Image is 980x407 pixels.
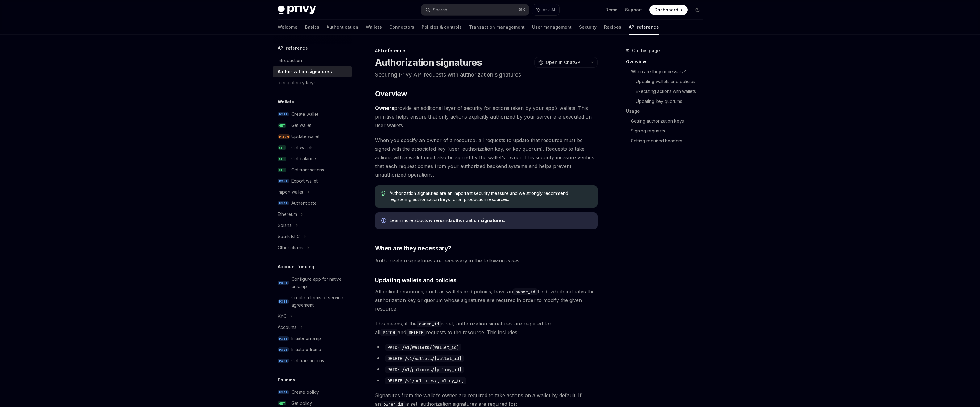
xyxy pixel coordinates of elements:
[625,7,642,13] a: Support
[278,244,303,251] div: Other chains
[273,153,352,164] a: GETGet balance
[519,7,525,12] span: ⌘ K
[273,292,352,311] a: POSTCreate a terms of service agreement
[291,111,318,118] div: Create wallet
[631,67,707,77] a: When are they necessary?
[291,335,321,342] div: Initiate onramp
[291,144,314,151] div: Get wallets
[426,218,442,223] a: owners
[291,133,319,140] div: Update wallet
[385,377,466,384] code: DELETE /v1/policies/[policy_id]
[291,199,317,207] div: Authenticate
[273,109,352,120] a: POSTCreate wallet
[385,366,464,373] code: PATCH /v1/policies/[policy_id]
[469,20,525,35] a: Transaction management
[273,131,352,142] a: PATCHUpdate wallet
[649,5,688,15] a: Dashboard
[534,57,587,68] button: Open in ChatGPT
[278,233,300,240] div: Spark BTC
[513,288,538,295] code: owner_id
[278,157,286,161] span: GET
[450,218,504,223] a: authorization signatures
[380,329,398,336] code: PATCH
[273,344,352,355] a: POSTInitiate offramp
[375,136,598,179] span: When you specify an owner of a resource, all requests to update that resource must be signed with...
[631,126,707,136] a: Signing requests
[278,112,289,117] span: POST
[375,105,394,111] a: Owners
[278,6,316,14] img: dark logo
[273,355,352,366] a: POSTGet transactions
[278,134,290,139] span: PATCH
[375,256,598,265] span: Authorization signatures are necessary in the following cases.
[636,96,707,106] a: Updating key quorums
[278,324,297,331] div: Accounts
[604,20,621,35] a: Recipes
[291,155,316,162] div: Get balance
[375,57,482,68] h1: Authorization signatures
[406,329,426,336] code: DELETE
[278,123,286,128] span: GET
[278,263,314,271] h5: Account funding
[389,20,414,35] a: Connectors
[273,77,352,88] a: Idempotency keys
[291,275,348,290] div: Configure app for native onramp
[375,104,598,130] span: provide an additional layer of security for actions taken by your app’s wallets. This primitive h...
[375,287,598,313] span: All critical resources, such as wallets and policies, have an field, which indicates the authoriz...
[273,66,352,77] a: Authorization signatures
[433,6,450,14] div: Search...
[278,390,289,395] span: POST
[291,357,324,364] div: Get transactions
[273,387,352,398] a: POSTCreate policy
[278,79,316,86] div: Idempotency keys
[390,217,591,224] span: Learn more about and .
[605,7,618,13] a: Demo
[273,198,352,209] a: POSTAuthenticate
[291,122,311,129] div: Get wallet
[546,59,583,65] span: Open in ChatGPT
[278,336,289,341] span: POST
[375,276,457,284] span: Updating wallets and policies
[375,70,598,79] p: Securing Privy API requests with authorization signatures
[273,175,352,187] a: POSTExport wallet
[291,294,348,309] div: Create a terms of service agreement
[636,86,707,96] a: Executing actions with wallets
[278,98,294,106] h5: Wallets
[273,120,352,131] a: GETGet wallet
[273,164,352,175] a: GETGet transactions
[278,281,289,285] span: POST
[291,346,321,353] div: Initiate offramp
[366,20,382,35] a: Wallets
[278,359,289,363] span: POST
[278,401,286,406] span: GET
[693,5,703,15] button: Toggle dark mode
[626,57,707,67] a: Overview
[390,190,591,203] span: Authorization signatures are an important security measure and we strongly recommend registering ...
[381,191,386,196] svg: Tip
[375,319,598,337] span: This means, if the is set, authorization signatures are required for all and requests to the reso...
[278,222,292,229] div: Solana
[631,116,707,126] a: Getting authorization keys
[278,188,303,196] div: Import wallet
[579,20,597,35] a: Security
[278,201,289,206] span: POST
[626,106,707,116] a: Usage
[278,20,298,35] a: Welcome
[632,47,660,54] span: On this page
[273,333,352,344] a: POSTInitiate onramp
[278,145,286,150] span: GET
[278,44,308,52] h5: API reference
[278,299,289,304] span: POST
[291,177,318,185] div: Export wallet
[278,376,295,384] h5: Policies
[654,7,678,13] span: Dashboard
[291,400,312,407] div: Get policy
[291,388,319,396] div: Create policy
[375,244,451,253] span: When are they necessary?
[278,57,302,64] div: Introduction
[278,179,289,183] span: POST
[278,211,297,218] div: Ethereum
[532,20,572,35] a: User management
[422,20,462,35] a: Policies & controls
[375,89,407,99] span: Overview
